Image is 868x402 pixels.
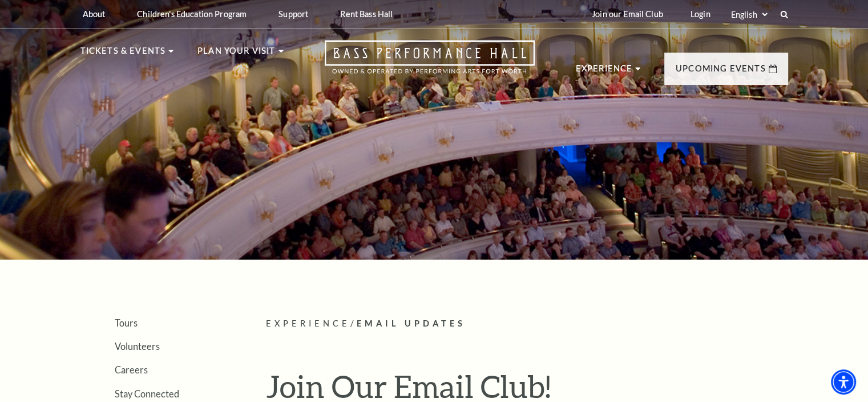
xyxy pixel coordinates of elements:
[284,40,576,85] a: Open this option
[115,364,148,375] a: Careers
[115,388,179,399] a: Stay Connected
[356,319,465,328] span: Email Updates
[729,9,769,20] select: Select:
[266,317,788,331] p: /
[278,9,308,19] p: Support
[115,317,138,328] a: Tours
[576,62,633,82] p: Experience
[197,44,276,65] p: Plan Your Visit
[266,319,350,328] span: Experience
[115,341,160,352] a: Volunteers
[137,9,247,19] p: Children's Education Program
[340,9,393,19] p: Rent Bass Hall
[80,44,166,65] p: Tickets & Events
[676,62,766,82] p: Upcoming Events
[83,9,106,19] p: About
[831,369,856,395] div: Accessibility Menu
